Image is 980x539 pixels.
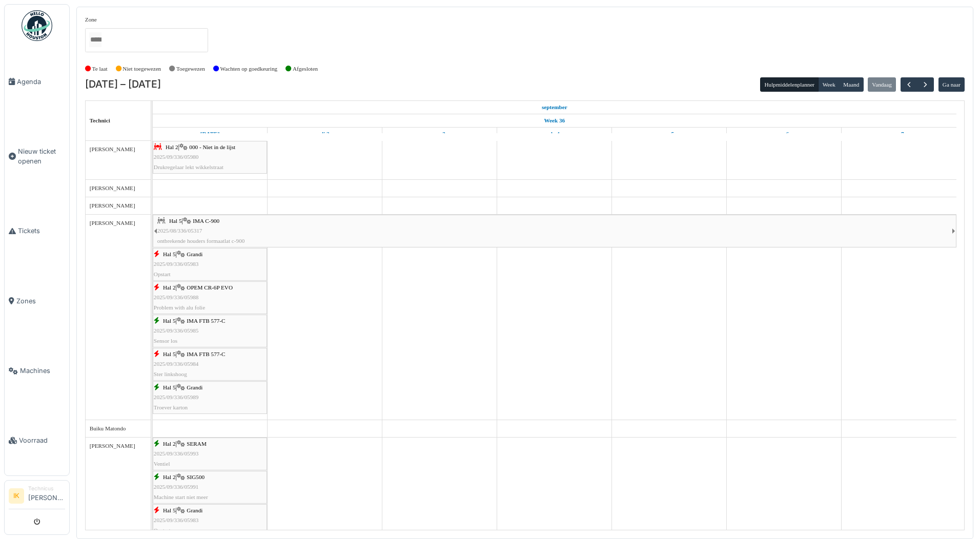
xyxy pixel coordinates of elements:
[220,65,278,73] label: Wachten op goedkeuring
[28,485,65,507] li: [PERSON_NAME]
[154,371,187,377] span: Ster linkshoog
[154,450,199,457] span: 2025/09/336/05993
[154,327,199,334] span: 2025/09/336/05985
[539,101,570,114] a: 1 september 2025
[163,318,176,324] span: Hal 5
[5,406,69,475] a: Voorraad
[19,436,65,445] span: Voorraad
[90,146,135,152] span: [PERSON_NAME]
[154,461,170,467] span: Ventiel
[18,147,65,166] span: Nieuw ticket openen
[89,32,101,47] input: Alles
[189,144,235,150] span: 000 - Niet in de lijst
[154,294,199,300] span: 2025/09/336/05988
[547,128,562,140] a: 4 september 2025
[157,216,952,246] div: |
[20,366,65,376] span: Machines
[154,261,199,267] span: 2025/09/336/05983
[187,318,225,324] span: IMA FTB 577-C
[5,196,69,266] a: Tickets
[187,507,202,513] span: Grandi
[163,251,176,257] span: Hal 5
[154,142,266,172] div: |
[5,47,69,116] a: Agenda
[187,251,202,257] span: Grandi
[163,474,176,480] span: Hal 2
[85,78,161,91] h2: [DATE] – [DATE]
[157,238,245,244] span: ontbrekende houders formaatlat c-900
[18,226,65,236] span: Tickets
[154,316,266,346] div: |
[154,283,266,313] div: |
[90,185,135,191] span: [PERSON_NAME]
[760,77,819,92] button: Hulpmiddelenplanner
[154,250,266,279] div: |
[90,443,135,449] span: [PERSON_NAME]
[154,383,266,412] div: |
[193,218,219,224] span: IMA C-900
[163,351,176,357] span: Hal 5
[662,128,677,140] a: 5 september 2025
[198,128,222,140] a: 1 september 2025
[28,485,65,492] div: Technicus
[187,474,205,480] span: SIG500
[17,77,65,87] span: Agenda
[901,77,917,92] button: Vorige
[122,65,161,73] label: Niet toegewezen
[154,439,266,469] div: |
[868,77,896,92] button: Vandaag
[777,128,791,140] a: 6 september 2025
[154,304,205,310] span: Problem with alu folie
[187,441,207,447] span: SERAM
[154,472,266,502] div: |
[187,351,225,357] span: IMA FTB 577-C
[318,128,332,140] a: 2 september 2025
[154,271,171,277] span: Opstart
[85,15,97,24] label: Zone
[154,527,171,533] span: Opstart
[154,361,199,367] span: 2025/09/336/05984
[154,517,199,523] span: 2025/09/336/05983
[16,296,65,306] span: Zones
[154,154,199,160] span: 2025/09/336/05980
[154,494,208,500] span: Machine start niet meer
[92,65,108,73] label: Te laat
[5,116,69,196] a: Nieuw ticket openen
[432,128,448,140] a: 3 september 2025
[293,65,318,73] label: Afgesloten
[169,218,182,224] span: Hal 5
[5,266,69,336] a: Zones
[541,114,567,127] a: Week 36
[90,117,110,123] span: Technici
[154,506,266,535] div: |
[163,384,176,390] span: Hal 5
[187,284,233,291] span: OPEM CR-6P EVO
[176,65,205,73] label: Toegewezen
[154,164,223,170] span: Drukregelaar lekt wikkelstraat
[818,77,840,92] button: Week
[154,349,266,379] div: |
[166,144,178,150] span: Hal 2
[9,488,24,504] li: IK
[917,77,934,92] button: Volgende
[839,77,864,92] button: Maand
[163,284,176,291] span: Hal 2
[892,128,907,140] a: 7 september 2025
[90,202,135,209] span: [PERSON_NAME]
[90,425,126,431] span: Buiku Matondo
[154,394,199,400] span: 2025/09/336/05989
[187,384,202,390] span: Grandi
[90,220,135,226] span: [PERSON_NAME]
[154,404,188,410] span: Troever karton
[154,484,199,490] span: 2025/09/336/05991
[9,485,65,509] a: IK Technicus[PERSON_NAME]
[22,10,52,41] img: Badge_color-CXgf-gQk.svg
[5,336,69,406] a: Machines
[938,77,965,92] button: Ga naar
[163,441,176,447] span: Hal 2
[157,227,202,234] span: 2025/08/336/05317
[154,338,177,344] span: Sensor los
[163,507,176,513] span: Hal 5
